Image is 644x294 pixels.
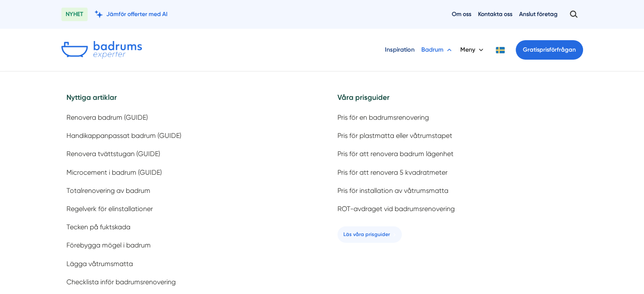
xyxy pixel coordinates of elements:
[332,92,583,110] h5: Våra prisguider
[452,10,471,18] a: Om oss
[61,8,88,21] span: NYHET
[61,110,312,125] a: Renovera badrum (GUIDE)
[94,10,168,18] a: Jämför offerter med AI
[61,128,312,143] a: Handikappanpassat badrum (GUIDE)
[66,205,153,213] span: Regelverk för elinstallationer
[460,39,485,61] button: Meny
[61,220,312,234] a: Tecken på fuktskada
[66,187,150,195] span: Totalrenovering av badrum
[337,132,452,140] span: Pris för plastmatta eller våtrumstapet
[343,231,390,239] span: Läs våra prisguider
[332,146,583,161] a: Pris för att renovera badrum lägenhet
[385,39,415,60] a: Inspiration
[421,39,453,61] button: Badrum
[332,201,583,216] a: ROT-avdraget vid badrumsrenovering
[478,10,512,18] a: Kontakta oss
[337,187,448,195] span: Pris för installation av våtrumsmatta
[519,10,558,18] a: Anslut företag
[332,128,583,143] a: Pris för plastmatta eller våtrumstapet
[61,41,142,59] img: Badrumsexperter.se logotyp
[61,275,312,289] a: Checklista inför badrumsrenovering
[66,150,160,158] span: Renovera tvättstugan (GUIDE)
[61,238,312,253] a: Förebygga mögel i badrum
[66,132,181,140] span: Handikappanpassat badrum (GUIDE)
[516,40,583,60] a: Gratisprisförfrågan
[332,165,583,180] a: Pris för att renovera 5 kvadratmeter
[61,183,312,198] a: Totalrenovering av badrum
[106,10,168,18] span: Jämför offerter med AI
[61,165,312,180] a: Microcement i badrum (GUIDE)
[66,241,151,249] span: Förebygga mögel i badrum
[337,226,402,243] a: Läs våra prisguider
[66,278,176,286] span: Checklista inför badrumsrenovering
[337,150,453,158] span: Pris för att renovera badrum lägenhet
[332,110,583,125] a: Pris för en badrumsrenovering
[523,46,539,53] span: Gratis
[61,256,312,271] a: Lägga våtrumsmatta
[337,205,455,213] span: ROT-avdraget vid badrumsrenovering
[66,168,162,176] span: Microcement i badrum (GUIDE)
[66,223,130,231] span: Tecken på fuktskada
[61,201,312,216] a: Regelverk för elinstallationer
[61,92,312,110] h5: Nyttiga artiklar
[332,183,583,198] a: Pris för installation av våtrumsmatta
[66,113,148,121] span: Renovera badrum (GUIDE)
[337,113,429,121] span: Pris för en badrumsrenovering
[337,168,448,176] span: Pris för att renovera 5 kvadratmeter
[61,146,312,161] a: Renovera tvättstugan (GUIDE)
[66,260,133,268] span: Lägga våtrumsmatta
